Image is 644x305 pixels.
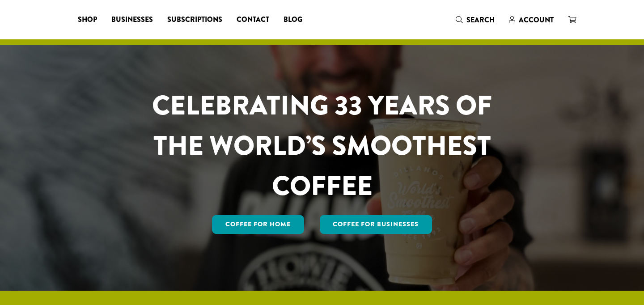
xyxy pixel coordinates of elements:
a: Shop [71,13,104,27]
span: Shop [78,14,97,25]
span: Search [466,15,495,25]
span: Businesses [111,14,153,25]
span: Blog [284,14,302,25]
a: Search [449,13,502,27]
a: Coffee For Businesses [320,215,432,234]
span: Account [519,15,554,25]
span: Subscriptions [167,14,222,25]
a: Coffee for Home [212,215,304,234]
span: Contact [237,14,269,25]
h1: CELEBRATING 33 YEARS OF THE WORLD’S SMOOTHEST COFFEE [126,85,518,206]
